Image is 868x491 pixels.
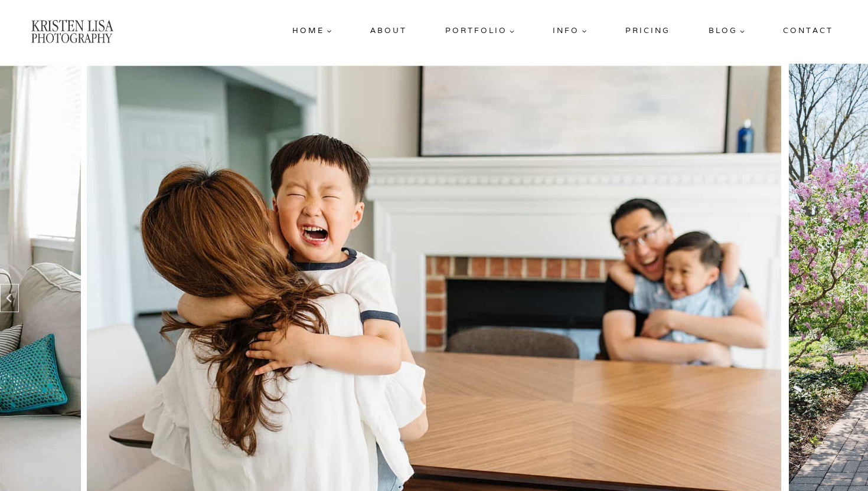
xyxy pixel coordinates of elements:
nav: Primary Navigation [288,20,838,41]
a: Blog [704,20,750,41]
a: Home [288,20,337,41]
button: Next slide [849,284,868,312]
span: Blog [709,25,745,37]
span: Portfolio [445,25,515,37]
span: Home [292,25,332,37]
a: Pricing [621,20,675,41]
img: Kristen Lisa Photography [30,18,114,44]
span: Info [553,25,587,37]
a: Contact [778,20,838,41]
a: Portfolio [440,20,520,41]
a: Info [548,20,592,41]
a: About [366,20,412,41]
